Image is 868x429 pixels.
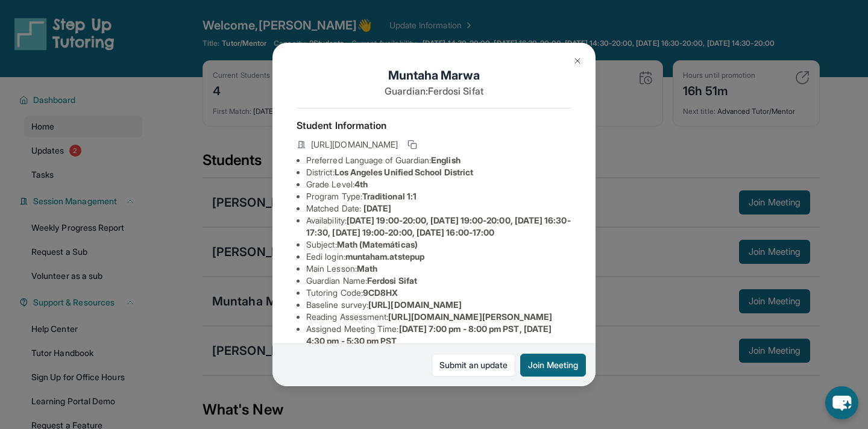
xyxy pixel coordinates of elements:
li: Grade Level: [306,178,571,190]
li: Tutoring Code : [306,287,571,299]
span: muntaham.atstepup [345,251,424,261]
li: Baseline survey : [306,299,571,311]
span: Los Angeles Unified School District [335,167,473,177]
img: Close Icon [573,56,582,66]
span: [DATE] 19:00-20:00, [DATE] 19:00-20:00, [DATE] 16:30-17:30, [DATE] 19:00-20:00, [DATE] 16:00-17:00 [306,215,571,237]
span: [URL][DOMAIN_NAME][PERSON_NAME] [388,312,552,322]
li: Program Type: [306,190,571,202]
li: Matched Date: [306,202,571,214]
h1: Muntaha Marwa [297,67,571,84]
p: Guardian: Ferdosi Sifat [297,84,571,98]
button: Copy link [405,137,420,152]
button: Join Meeting [520,354,586,377]
span: Ferdosi Sifat [367,275,417,286]
button: chat-button [825,386,858,419]
li: Reading Assessment : [306,311,571,323]
span: [DATE] 7:00 pm - 8:00 pm PST, [DATE] 4:30 pm - 5:30 pm PST [306,324,552,346]
span: 4th [354,179,368,189]
li: Guardian Name : [306,275,571,287]
span: Math (Matemáticas) [337,239,418,249]
li: District: [306,166,571,178]
h4: Student Information [297,118,571,133]
span: [DATE] [363,203,391,213]
span: Traditional 1:1 [362,191,417,201]
li: Assigned Meeting Time : [306,323,571,347]
li: Preferred Language of Guardian: [306,154,571,166]
li: Subject : [306,239,571,251]
span: 9CD8HX [363,287,398,298]
li: Main Lesson : [306,263,571,275]
span: [URL][DOMAIN_NAME] [311,139,398,151]
li: Eedi login : [306,251,571,263]
li: Availability: [306,214,571,239]
span: Math [357,263,377,274]
span: [URL][DOMAIN_NAME] [368,299,462,310]
a: Submit an update [432,354,515,377]
span: English [431,155,461,165]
